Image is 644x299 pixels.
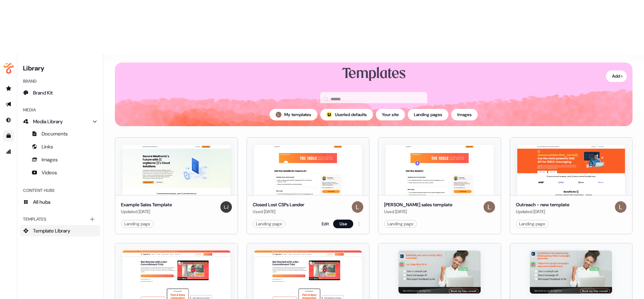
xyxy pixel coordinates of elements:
a: Edit [322,220,329,227]
div: Content Hubs [20,185,100,196]
img: loretta [220,201,232,213]
span: Media Library [33,118,63,125]
div: Updated [DATE] [516,208,569,215]
a: Go to attribution [3,146,14,157]
a: All hubs [20,196,100,208]
button: Use [333,220,353,228]
button: Outreach - new template Outreach - new templateUpdated [DATE]LaurenLanding page [510,137,633,235]
button: Paul sales template[PERSON_NAME] sales templateUsed [DATE]LaurenLanding page [378,137,501,235]
div: Updated [DATE] [121,208,172,215]
div: Landing page [519,220,545,227]
img: Outreach - new template [517,145,625,195]
span: Documents [42,130,68,137]
div: Example Sales Template [121,201,172,208]
div: Brand [20,75,100,87]
img: Lauren [484,201,495,213]
button: Landing pages [408,109,448,120]
span: Videos [42,169,57,176]
img: BOF Girl - good LI performer [530,250,612,294]
img: Lauren [352,201,363,213]
a: Go to templates [3,130,14,142]
span: Images [42,156,58,163]
div: Templates [342,65,406,83]
img: Lauren [276,112,281,118]
a: Videos [20,167,100,178]
h3: Library [20,63,100,73]
img: userled logo [326,112,332,118]
span: Template Library [33,227,70,234]
img: Closed Lost CSPs Lander [254,145,362,195]
button: My templates [270,109,317,120]
a: Go to prospects [3,83,14,94]
img: Lauren [615,201,626,213]
div: Landing page [124,220,150,227]
button: Images [451,109,478,120]
div: Used [DATE] [384,208,452,215]
a: Brand Kit [20,87,100,98]
img: Example Sales Template [122,145,230,195]
a: Images [20,154,100,165]
img: Paul sales template [386,145,494,195]
div: Closed Lost CSPs Lander [253,201,304,208]
button: Example Sales TemplateExample Sales TemplateUpdated [DATE]lorettaLanding page [115,137,238,235]
a: Links [20,141,100,152]
span: All hubs [33,198,51,206]
div: Templates [20,213,100,225]
div: Used [DATE] [253,208,304,215]
a: Template Library [20,225,100,236]
button: Closed Lost CSPs LanderClosed Lost CSPs LanderUsed [DATE]LaurenLanding pageEditUse [247,137,370,235]
a: Media Library [20,116,100,127]
div: Landing page [387,220,414,227]
button: Add [606,70,627,82]
span: Links [42,143,53,150]
div: ; [326,112,332,118]
div: Outreach - new template [516,201,569,208]
a: Documents [20,128,100,139]
a: Go to outbound experience [3,98,14,110]
a: Go to Inbound [3,114,14,126]
button: Your site [376,109,405,120]
span: Brand Kit [33,89,53,96]
button: userled logo;Userled defaults [320,109,373,120]
div: [PERSON_NAME] sales template [384,201,452,208]
div: Landing page [256,220,282,227]
img: BOF Girl - good LI performer (shorter copy) [398,250,481,294]
div: Media [20,104,100,116]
